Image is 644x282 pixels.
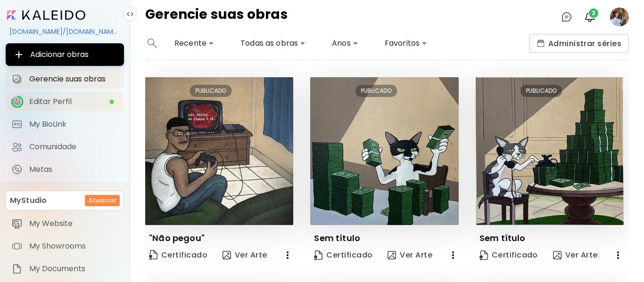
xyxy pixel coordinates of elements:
[589,8,598,18] span: 2
[149,249,207,262] span: Certificado
[145,8,288,26] h4: Gerencie suas obras
[388,251,396,259] img: view-art
[29,120,118,129] span: My BioLink
[13,49,116,60] span: Adicionar obras
[126,10,134,18] img: collapse
[6,24,124,40] div: [DOMAIN_NAME]/[DOMAIN_NAME][PERSON_NAME]
[479,250,488,260] img: Certificate
[549,246,602,265] button: view-artVer Arte
[11,119,23,130] img: My BioLink icon
[476,246,542,265] a: CertificateCertificado
[29,165,118,174] span: Metas
[384,246,436,265] button: view-artVer Arte
[6,92,124,111] a: iconcompleteEditar Perfil
[314,233,360,244] p: Sem título
[6,43,124,66] button: Adicionar obras
[29,142,118,152] span: Comunidade
[310,246,376,265] a: CertificateCertificado
[476,77,624,225] img: thumbnail
[11,241,23,252] img: item
[553,250,598,260] span: Ver Arte
[314,250,322,260] img: Certificate
[145,246,211,265] a: CertificateCertificado
[381,36,431,51] div: Favoritos
[11,141,23,153] img: Comunidade icon
[6,237,124,256] a: itemMy Showrooms
[11,218,23,229] img: item
[537,39,621,48] span: Administrar séries
[6,137,124,156] a: Comunidade iconComunidade
[479,233,526,244] p: Sem título
[149,233,205,244] p: "Não pegou"
[520,85,562,97] div: PUBLICADO
[89,196,116,205] h6: Atualizar
[237,36,309,51] div: Todas as obras
[145,34,159,53] button: search
[145,77,293,225] img: thumbnail
[6,259,124,278] a: itemMy Documents
[561,11,572,23] img: chatIcon
[11,263,23,274] img: item
[190,85,232,97] div: PUBLICADO
[6,160,124,179] a: completeMetas iconMetas
[355,85,397,97] div: PUBLICADO
[29,97,109,106] span: Editar Perfil
[29,74,118,84] span: Gerencie suas obras
[6,214,124,233] a: itemMy Website
[29,219,118,228] span: My Website
[6,70,124,89] a: Gerencie suas obras iconGerencie suas obras
[29,264,118,274] span: My Documents
[148,39,157,48] img: search
[29,242,118,251] span: My Showrooms
[314,250,372,260] span: Certificado
[388,250,432,260] span: Ver Arte
[582,9,598,25] button: bellIcon2
[171,36,218,51] div: Recente
[553,251,561,259] img: view-art
[529,34,629,53] button: collectionsAdministrar séries
[11,73,23,85] img: Gerencie suas obras icon
[149,250,157,260] img: Certificate
[223,251,231,259] img: view-art
[537,40,545,47] img: collections
[10,195,47,206] p: MyStudio
[584,11,595,23] img: bellIcon
[328,36,362,51] div: Anos
[479,250,538,260] span: Certificado
[223,250,267,261] span: Ver Arte
[6,115,124,134] a: completeMy BioLink iconMy BioLink
[11,164,23,175] img: Metas icon
[310,77,458,225] img: thumbnail
[219,246,271,265] button: view-artVer Arte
